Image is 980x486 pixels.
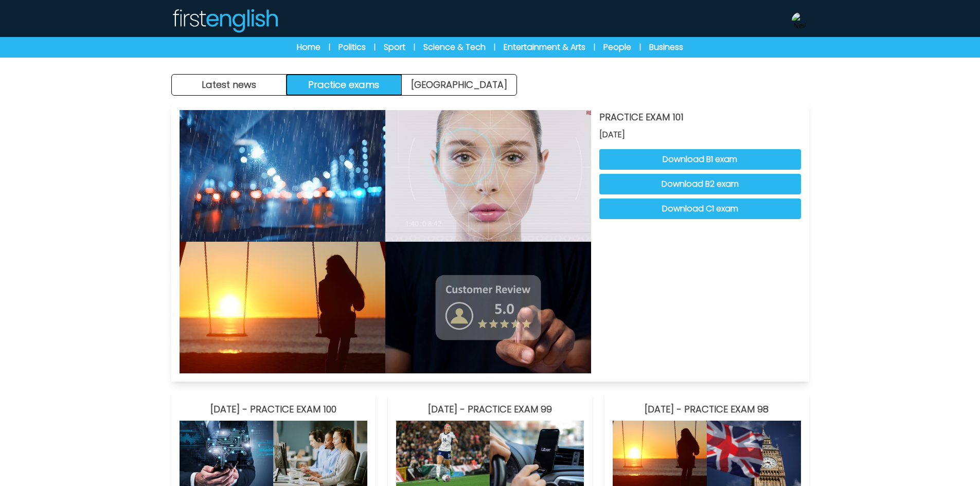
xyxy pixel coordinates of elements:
h3: PRACTICE EXAM 101 [599,110,801,124]
button: Practice exams [287,75,402,95]
span: [DATE] [599,129,801,141]
a: Home [297,41,320,53]
a: Sport [384,41,405,53]
span: | [639,42,641,52]
img: PRACTICE EXAM 101 [180,242,385,373]
span: | [414,42,415,52]
h3: [DATE] - PRACTICE EXAM 98 [613,402,800,417]
a: Business [649,41,683,53]
span: | [594,42,595,52]
h3: [DATE] - PRACTICE EXAM 99 [396,402,584,417]
button: Download B1 exam [599,149,801,170]
span: | [494,42,495,52]
button: Download C1 exam [599,199,801,219]
span: | [374,42,376,52]
a: Politics [338,41,366,53]
a: People [603,41,631,53]
a: Entertainment & Arts [504,41,585,53]
span: | [329,42,330,52]
img: Logo [171,8,278,33]
img: PRACTICE EXAM 101 [385,110,591,242]
button: Latest news [172,75,287,95]
img: PRACTICE EXAM 101 [180,110,385,242]
img: PRACTICE EXAM 101 [385,242,591,373]
a: [GEOGRAPHIC_DATA] [402,75,516,95]
img: Neil Storey [792,12,808,29]
button: Download B2 exam [599,174,801,194]
h3: [DATE] - PRACTICE EXAM 100 [180,402,367,417]
a: Science & Tech [423,41,486,53]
